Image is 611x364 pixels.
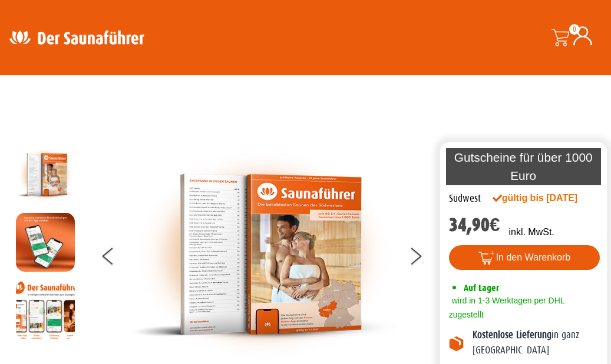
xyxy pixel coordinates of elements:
b: Kostenlose Lieferung [473,329,551,340]
span: Auf Lager [464,282,499,293]
img: Anleitung7tn [16,280,75,339]
button: In den Warenkorb [449,245,600,270]
span: wird in 1-3 Werktagen per DHL zugestellt [449,296,564,319]
div: gültig bis [DATE] [493,191,585,205]
img: MOCKUP-iPhone_regional [16,213,75,272]
p: Gutscheine für über 1000 Euro [446,148,601,185]
p: inkl. MwSt. [508,225,554,239]
img: der-saunafuehrer-2025-suedwest [16,145,75,204]
span: € [490,214,500,236]
img: der-saunafuehrer-2025-suedwest [131,145,396,363]
bdi: 34,90 [449,214,500,236]
span: 0 [569,24,580,35]
p: in ganz [GEOGRAPHIC_DATA] [473,328,598,359]
div: Südwest [449,191,481,206]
